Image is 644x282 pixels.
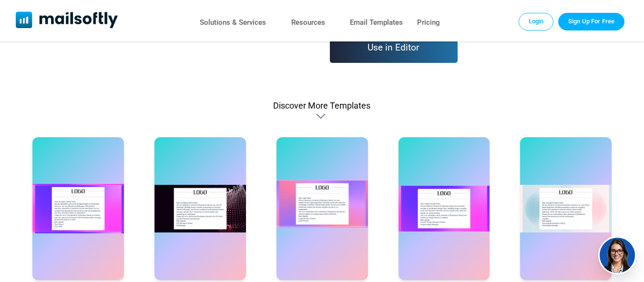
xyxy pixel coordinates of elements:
div: Discover More Templates [316,111,327,121]
a: Use in Editor [330,31,458,63]
a: Trial [558,13,624,30]
a: Login [519,13,554,30]
a: Mailsoftly [16,11,118,30]
a: Resources [291,16,325,30]
div: Discover More Templates [273,101,370,111]
a: Email Templates [350,16,403,30]
a: Pricing [417,16,440,30]
a: Solutions & Services [200,16,266,30]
